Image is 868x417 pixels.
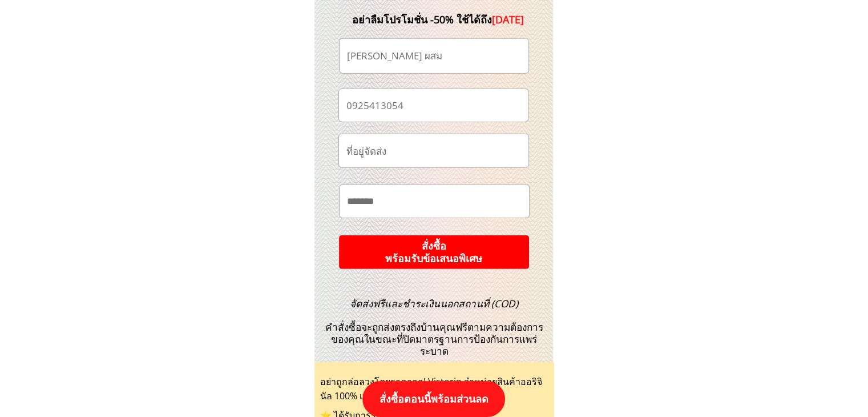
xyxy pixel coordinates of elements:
[318,298,550,358] h3: คำสั่งซื้อจะถูกส่งตรงถึงบ้านคุณฟรีตามความต้องการของคุณในขณะที่ปิดมาตรฐานการป้องกันการแพร่ระบาด
[344,134,524,167] input: ที่อยู่จัดส่ง
[344,89,523,122] input: เบอร์โทรศัพท์
[350,297,518,310] span: จัดส่งฟรีและชำระเงินนอกสถานที่ (COD)
[344,39,524,73] input: ชื่อ-นามสกุล
[320,375,548,404] div: อย่าถูกล่อลวงโดยราคาถูก! Vistorin จำหน่ายสินค้าออริจินัล 100% เท่านั้น
[362,381,505,417] p: สั่งซื้อตอนนี้พร้อมส่วนลด
[492,13,524,26] span: [DATE]
[335,11,542,28] div: อย่าลืมโปรโมชั่น -50% ใช้ได้ถึง
[339,235,529,269] p: สั่งซื้อ พร้อมรับข้อเสนอพิเศษ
